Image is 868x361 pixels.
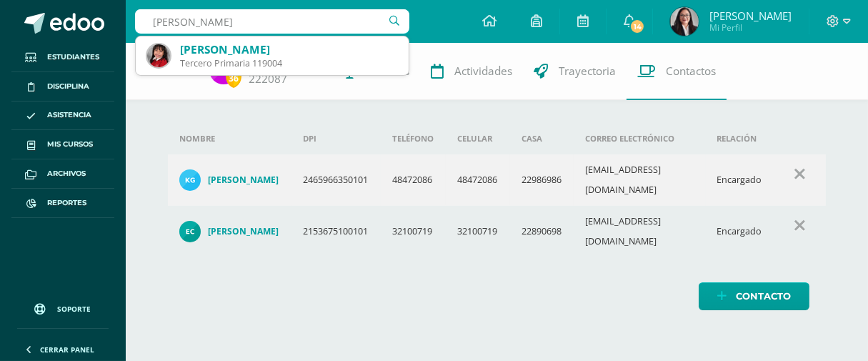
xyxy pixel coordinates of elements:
[226,69,241,87] span: 36
[381,154,446,206] td: 48472086
[47,168,86,179] span: Archivos
[135,9,409,34] input: Busca un usuario...
[699,282,809,310] a: Contacto
[180,42,397,57] div: [PERSON_NAME]
[40,345,94,355] span: Cerrar panel
[11,159,114,189] a: Archivos
[381,123,446,154] th: Teléfono
[208,174,279,186] h4: [PERSON_NAME]
[249,71,287,86] a: 222087
[47,139,93,150] span: Mis cursos
[291,206,381,257] td: 2153675100101
[510,206,574,257] td: 22890698
[291,154,381,206] td: 2465966350101
[706,123,774,154] th: Relación
[179,169,280,191] a: [PERSON_NAME]
[168,123,291,154] th: Nombre
[706,154,774,206] td: Encargado
[706,206,774,257] td: Encargado
[736,283,791,310] span: Contacto
[17,290,109,325] a: Soporte
[381,206,446,257] td: 32100719
[523,43,627,100] a: Trayectoria
[11,72,114,102] a: Disciplina
[208,226,279,237] h4: [PERSON_NAME]
[179,221,280,242] a: [PERSON_NAME]
[147,44,170,67] img: b24b57b52f0fe848c9f3acd3a0b3d28d.png
[179,169,201,191] img: 33ee03508df6ab695f209323e433e61d.png
[11,130,114,159] a: Mis cursos
[709,21,792,34] span: Mi Perfil
[670,7,699,36] img: e273bec5909437e5d5b2daab1002684b.png
[47,51,99,63] span: Estudiantes
[47,109,91,121] span: Asistencia
[58,304,91,314] span: Soporte
[11,189,114,218] a: Reportes
[446,206,509,257] td: 32100719
[666,64,716,79] span: Contactos
[179,221,201,242] img: 9c07a619f0fcdf96422f5443bf576a3f.png
[574,154,706,206] td: [EMAIL_ADDRESS][DOMAIN_NAME]
[709,9,792,23] span: [PERSON_NAME]
[559,64,616,79] span: Trayectoria
[574,123,706,154] th: Correo electrónico
[510,123,574,154] th: Casa
[47,197,86,209] span: Reportes
[454,64,512,79] span: Actividades
[629,19,645,34] span: 14
[574,206,706,257] td: [EMAIL_ADDRESS][DOMAIN_NAME]
[446,123,509,154] th: Celular
[510,154,574,206] td: 22986986
[180,57,397,69] div: Tercero Primaria 119004
[11,43,114,72] a: Estudiantes
[291,123,381,154] th: DPI
[627,43,727,100] a: Contactos
[47,81,89,92] span: Disciplina
[446,154,509,206] td: 48472086
[11,102,114,131] a: Asistencia
[420,43,523,100] a: Actividades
